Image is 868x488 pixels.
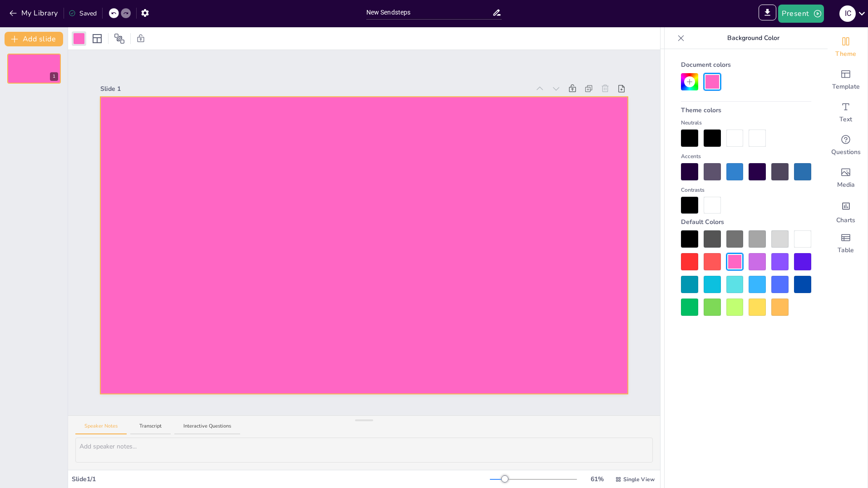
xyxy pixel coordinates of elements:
[75,423,127,435] button: Speaker Notes
[824,96,868,129] div: Add text boxes
[681,214,811,230] div: Default Colors
[837,180,855,189] span: Media
[839,115,852,124] span: Text
[100,84,530,94] div: Slide 1
[7,54,61,84] div: 1
[5,32,63,46] button: Add slide
[824,64,868,96] div: Add ready made slides
[114,33,125,44] span: Position
[681,102,811,119] div: Theme colors
[50,72,58,81] div: 1
[174,423,240,435] button: Interactive Questions
[839,5,856,22] div: I C
[839,5,856,23] button: I C
[824,129,868,162] div: Get real-time input from your audience
[836,216,855,225] span: Charts
[824,162,868,194] div: Add images, graphics, shapes or video
[130,423,171,435] button: Transcript
[90,31,104,46] div: Layout
[681,152,811,160] div: Accents
[586,474,608,484] div: 61 %
[824,194,868,227] div: Add charts and graphs
[69,9,97,18] div: Saved
[688,27,819,49] p: Background Color
[72,474,490,484] div: Slide 1 / 1
[366,6,493,19] input: Insert title
[831,148,861,157] span: Questions
[824,31,868,64] div: Change the overall theme
[759,5,776,23] span: Export to PowerPoint
[778,5,824,23] button: Present
[7,6,62,20] button: My Library
[835,50,856,59] span: Theme
[838,246,854,255] span: Table
[681,56,811,73] div: Document colors
[681,186,811,194] div: Contrasts
[681,119,811,127] div: Neutrals
[824,227,868,260] div: Add a table
[623,475,655,483] span: Single View
[832,82,860,91] span: Template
